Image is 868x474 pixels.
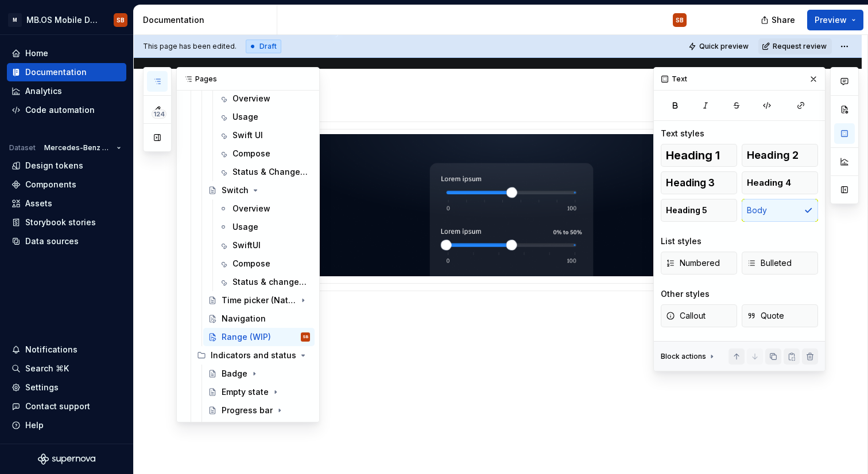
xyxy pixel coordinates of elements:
div: Analytics [25,85,62,97]
button: MMB.OS Mobile Design SystemSB [2,7,131,32]
div: Badge [222,368,247,379]
a: Settings [7,378,126,397]
a: Usage [214,218,315,236]
div: Overview [232,93,270,104]
span: This page has been edited. [143,42,237,51]
div: M [8,13,22,27]
div: Status & changelog [232,276,308,288]
div: Indicators and status [211,350,296,361]
div: Settings [25,382,59,393]
div: Documentation [25,66,87,78]
button: Help [7,416,126,434]
a: Swift UI [214,126,315,144]
span: Share [772,14,795,26]
div: Code automation [25,104,95,116]
div: Progress bar [222,405,273,416]
div: Pages [177,68,319,91]
a: Compose [214,144,315,163]
div: MB.OS Mobile Design System [26,14,100,26]
div: Switch [222,185,249,196]
div: SB [117,15,125,25]
a: Overview [214,199,315,218]
div: Assets [25,198,52,209]
a: Badge [203,365,315,383]
a: Data sources [7,232,126,250]
a: Switch [203,181,315,199]
button: Search ⌘K [7,359,126,378]
div: Time picker (Native) [222,295,296,306]
button: Mercedes-Benz 2.0 [39,140,126,156]
a: Progress circular [203,420,315,438]
div: Usage [232,221,258,233]
div: Empty state [222,386,269,398]
svg: Supernova Logo [38,453,95,465]
a: Compose [214,254,315,273]
div: SB [676,15,684,25]
a: Range (WIP)SB [203,328,315,346]
div: Data sources [25,236,79,247]
button: Quick preview [685,38,754,54]
a: Documentation [7,63,126,81]
div: Design tokens [25,160,83,171]
button: Preview [807,10,863,30]
a: Assets [7,194,126,213]
div: Documentation [143,14,272,26]
div: SwiftUI [232,240,261,251]
a: Usage [214,108,315,126]
div: Components [25,179,76,190]
a: Time picker (Native) [203,291,315,310]
div: Indicators and status [192,346,315,365]
a: SwiftUI [214,236,315,254]
div: Dataset [9,143,36,152]
span: Preview [815,14,847,26]
a: Empty state [203,383,315,401]
a: Storybook stories [7,213,126,232]
a: Overview [214,89,315,108]
button: Contact support [7,397,126,416]
div: Range (WIP) [222,331,271,343]
div: Contact support [25,401,90,412]
span: Request review [773,42,827,51]
div: Compose [232,148,270,159]
div: SB [303,331,309,343]
div: Search ⌘K [25,363,69,374]
span: Quick preview [699,42,749,51]
div: Compose [232,258,270,269]
div: Overview [232,203,270,214]
div: Status & Changelog [232,166,308,178]
span: 124 [152,109,166,119]
button: Request review [758,38,832,54]
button: Notifications [7,340,126,359]
div: Usage [232,111,258,123]
a: Status & Changelog [214,163,315,181]
span: Mercedes-Benz 2.0 [44,143,112,152]
div: Draft [246,40,281,53]
a: Design tokens [7,156,126,175]
div: Home [25,48,48,59]
a: Code automation [7,101,126,119]
a: Status & changelog [214,273,315,291]
a: Home [7,44,126,62]
div: Storybook stories [25,217,96,228]
div: Notifications [25,344,77,355]
div: Navigation [222,313,266,324]
a: Navigation [203,310,315,328]
a: Components [7,175,126,194]
a: Analytics [7,82,126,100]
a: Progress bar [203,401,315,420]
div: Help [25,420,44,431]
button: Share [755,10,803,30]
div: Swift UI [232,130,263,141]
